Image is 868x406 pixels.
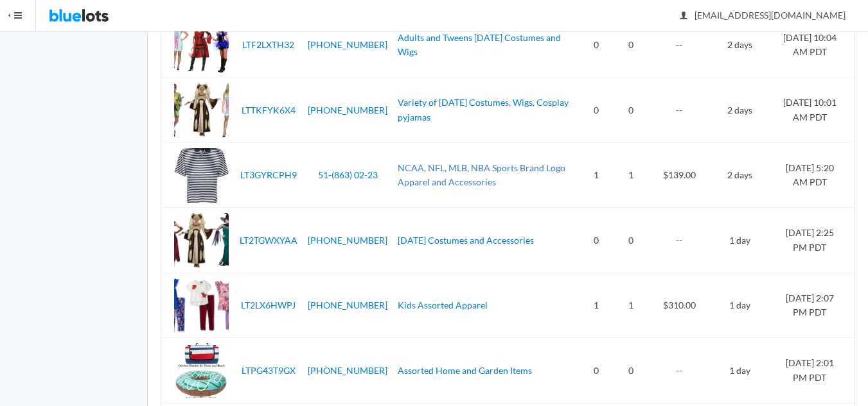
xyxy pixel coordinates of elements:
td: 0 [610,12,651,78]
a: [PHONE_NUMBER] [308,235,387,246]
a: Assorted Home and Garden Items [398,365,532,376]
a: [PHONE_NUMBER] [308,105,387,115]
a: LT2LX6HWPJ [241,300,296,310]
td: $139.00 [651,142,707,208]
td: 0 [610,208,651,273]
a: LTTKFYK6X4 [242,105,296,115]
td: 0 [610,78,651,143]
a: 51-(863) 02-23 [318,169,378,180]
td: 2 days [707,78,773,143]
a: LTF2LXTH32 [242,39,294,50]
a: NCAA, NFL, MLB, NBA Sports Brand Logo Apparel and Accessories [398,162,565,188]
td: [DATE] 2:25 PM PDT [772,208,855,273]
td: 1 [583,142,610,208]
a: [DATE] Costumes and Accessories [398,235,534,246]
td: [DATE] 2:07 PM PDT [772,273,855,338]
ion-icon: person [677,10,690,22]
td: 1 day [707,208,773,273]
td: $310.00 [651,273,707,338]
span: [EMAIL_ADDRESS][DOMAIN_NAME] [680,10,846,21]
td: -- [651,338,707,403]
td: 0 [610,338,651,403]
td: 2 days [707,142,773,208]
td: -- [651,208,707,273]
td: 1 day [707,338,773,403]
td: -- [651,12,707,78]
a: LT2TGWXYAA [240,235,297,246]
a: [PHONE_NUMBER] [308,300,387,310]
td: 0 [583,12,610,78]
td: 1 [583,273,610,338]
td: [DATE] 5:20 AM PDT [772,142,855,208]
td: [DATE] 10:01 AM PDT [772,78,855,143]
a: [PHONE_NUMBER] [308,39,387,50]
a: Adults and Tweens [DATE] Costumes and Wigs [398,32,561,58]
a: Kids Assorted Apparel [398,300,488,310]
td: 0 [583,338,610,403]
td: [DATE] 10:04 AM PDT [772,12,855,78]
a: Variety of [DATE] Costumes, Wigs, Cosplay pyjamas [398,97,569,123]
td: -- [651,78,707,143]
td: 1 day [707,273,773,338]
td: 0 [583,208,610,273]
td: 0 [583,78,610,143]
a: [PHONE_NUMBER] [308,365,387,376]
a: LT3GYRCPH9 [240,169,297,180]
td: 1 [610,142,651,208]
td: 2 days [707,12,773,78]
td: [DATE] 2:01 PM PDT [772,338,855,403]
td: 1 [610,273,651,338]
a: LTPG43T9GX [242,365,296,376]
